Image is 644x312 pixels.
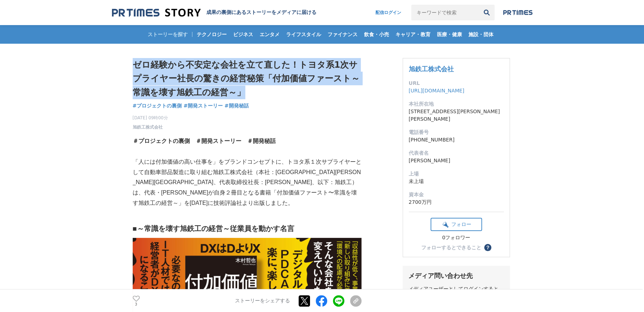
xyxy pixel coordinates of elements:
[283,25,324,44] a: ライフスタイル
[409,191,504,198] dt: 資本金
[225,102,249,109] span: #開発秘話
[183,102,223,110] a: #開発ストーリー
[466,25,496,44] a: 施設・団体
[133,102,182,110] a: #プロジェクトの裏側
[133,115,168,121] span: [DATE] 09時00分
[368,5,408,20] a: 配信ログイン
[112,8,316,18] a: 成果の裏側にあるストーリーをメディアに届ける 成果の裏側にあるストーリーをメディアに届ける
[230,31,256,38] span: ビジネス
[361,25,392,44] a: 飲食・小売
[235,298,290,304] p: ストーリーをシェアする
[485,245,490,250] span: ？
[133,157,362,208] p: 「人には付加価値の高い仕事を」をブランドコンセプトに、トヨタ系１次サプライヤーとして自動車部品製造に取り組む旭鉄工株式会社（本社：[GEOGRAPHIC_DATA][PERSON_NAME][G...
[409,170,504,178] dt: 上場
[409,136,504,144] dd: [PHONE_NUMBER]
[431,218,482,231] button: フォロー
[194,25,230,44] a: テクノロジー
[434,25,465,44] a: 医療・健康
[409,149,504,157] dt: 代表者名
[466,31,496,38] span: 施設・団体
[409,178,504,185] dd: 未上場
[409,65,454,73] a: 旭鉄工株式会社
[393,25,433,44] a: キャリア・教育
[325,31,360,38] span: ファイナンス
[112,8,201,18] img: 成果の裏側にあるストーリーをメディアに届ける
[133,124,163,130] a: 旭鉄工株式会社
[133,102,182,109] span: #プロジェクトの裏側
[409,157,504,164] dd: [PERSON_NAME]
[257,25,282,44] a: エンタメ
[133,302,140,306] p: 3
[434,31,465,38] span: 医療・健康
[325,25,360,44] a: ファイナンス
[225,102,249,110] a: #開発秘話
[411,5,479,20] input: キーワードで検索
[484,244,491,251] button: ？
[408,286,504,299] div: メディアユーザーとしてログインすると、担当者の連絡先を閲覧できます。
[409,80,504,87] dt: URL
[133,58,362,99] h1: ゼロ経験から不安定な会社を立て直した！トヨタ系1次サプライヤー社長の驚きの経営秘策「付加価値ファースト～常識を壊す旭鉄工の経営～」
[479,5,495,20] button: 検索
[393,31,433,38] span: キャリア・教育
[133,138,276,144] strong: ＃プロジェクトの裏側 ＃開発ストーリー ＃開発秘話
[230,25,256,44] a: ビジネス
[361,31,392,38] span: 飲食・小売
[194,31,230,38] span: テクノロジー
[408,272,504,280] div: メディア問い合わせ先
[257,31,282,38] span: エンタメ
[409,198,504,206] dd: 2700万円
[409,108,504,123] dd: [STREET_ADDRESS][PERSON_NAME][PERSON_NAME]
[503,10,532,15] img: prtimes
[409,100,504,108] dt: 本社所在地
[409,88,464,93] a: [URL][DOMAIN_NAME]
[431,235,482,241] div: 0フォロワー
[421,245,481,250] div: フォローするとできること
[183,102,223,109] span: #開発ストーリー
[409,129,504,136] dt: 電話番号
[133,225,294,232] strong: ■～常識を壊す旭鉄工の経営～従業員を動かす名言
[283,31,324,38] span: ライフスタイル
[206,9,316,16] h2: 成果の裏側にあるストーリーをメディアに届ける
